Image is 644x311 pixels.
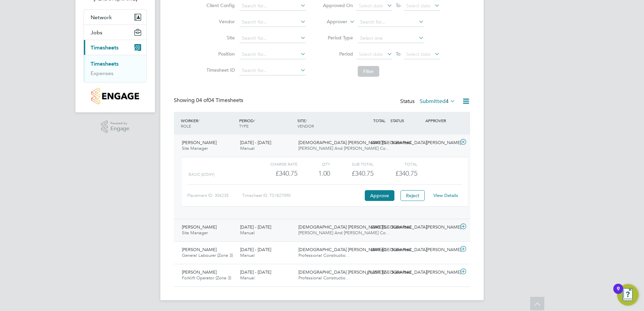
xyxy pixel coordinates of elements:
span: [DATE] - [DATE] [240,140,271,145]
div: Submitted [389,267,424,278]
span: Jobs [91,29,102,36]
div: Placement ID: 304235 [187,190,242,201]
span: Basic (£/day) [189,172,215,177]
span: 04 of [196,97,208,104]
input: Search for... [239,66,306,75]
span: [PERSON_NAME] [182,269,217,275]
a: View Details [433,193,458,198]
button: Approve [365,190,394,201]
span: £340.75 [395,169,417,177]
div: WORKER [179,114,237,132]
span: Manual [240,252,255,258]
div: Timesheets [84,55,147,82]
input: Search for... [239,34,306,43]
span: To [394,1,402,10]
button: Open Resource Center, 9 new notifications [617,284,639,306]
input: Search for... [239,50,306,59]
label: Timesheet ID [204,67,235,73]
div: £849.60 [354,244,389,255]
label: Position [204,51,235,57]
button: Network [84,10,147,25]
span: [DEMOGRAPHIC_DATA] [PERSON_NAME][GEOGRAPHIC_DATA] [298,140,427,145]
a: Timesheets [91,61,119,67]
span: [PERSON_NAME] [182,224,217,230]
span: [PERSON_NAME] And [PERSON_NAME] Co… [298,230,390,236]
button: Reject [400,190,425,201]
div: [PERSON_NAME] [424,137,459,148]
span: Manual [240,230,255,236]
span: / [198,118,199,123]
span: Powered by [110,120,129,126]
label: Approved On [323,2,353,8]
input: Select one [358,34,424,43]
span: Select date [359,51,383,57]
a: Go to home page [84,88,147,104]
span: [DEMOGRAPHIC_DATA] [PERSON_NAME][GEOGRAPHIC_DATA] [298,247,427,252]
div: PERIOD [237,114,296,132]
span: Select date [359,3,383,9]
input: Search for... [358,18,424,27]
span: [PERSON_NAME] And [PERSON_NAME] Co… [298,145,390,151]
button: Timesheets [84,40,147,55]
span: [PERSON_NAME] [182,247,217,252]
div: Timesheet ID: TS1827090 [242,190,363,201]
span: [DEMOGRAPHIC_DATA] [PERSON_NAME][GEOGRAPHIC_DATA] [298,269,427,275]
div: Sub Total [330,160,374,168]
div: Status [400,97,457,106]
span: Site Manager [182,230,208,236]
span: Select date [406,51,430,57]
label: Client Config [204,2,235,8]
a: Expenses [91,70,114,76]
span: Forklift Operator (Zone 3) [182,275,231,281]
span: VENDOR [297,123,314,129]
span: Engage [110,126,129,132]
span: Network [91,14,112,21]
span: [DATE] - [DATE] [240,269,271,275]
span: [PERSON_NAME] [182,140,217,145]
div: 1.00 [297,168,330,179]
span: Manual [240,145,255,151]
div: £1,257.12 [354,267,389,278]
label: Vendor [204,19,235,25]
div: [PERSON_NAME] [424,222,459,233]
span: Manual [240,275,255,281]
div: SITE [296,114,354,132]
div: Charge rate [254,160,297,168]
span: General Labourer (Zone 3) [182,252,233,258]
span: Select date [406,3,430,9]
span: [DATE] - [DATE] [240,247,271,252]
button: Filter [358,66,379,77]
input: Search for... [239,18,306,27]
div: [PERSON_NAME] [424,244,459,255]
span: TYPE [239,123,249,129]
img: countryside-properties-logo-retina.png [91,88,139,104]
div: £340.75 [354,137,389,148]
div: £340.75 [354,222,389,233]
span: Professional Constructio… [298,252,350,258]
span: Timesheets [91,44,119,51]
span: / [254,118,255,123]
label: Submitted [420,98,455,105]
div: STATUS [389,114,424,127]
div: 9 [617,289,620,298]
div: Showing [174,97,245,104]
span: Professional Constructio… [298,275,350,281]
span: [DEMOGRAPHIC_DATA] [PERSON_NAME][GEOGRAPHIC_DATA] [298,224,427,230]
input: Search for... [239,1,306,11]
div: Submitted [389,244,424,255]
label: Site [204,35,235,41]
span: To [394,49,402,58]
span: / [305,118,307,123]
div: QTY [297,160,330,168]
label: Period Type [323,35,353,41]
div: Submitted [389,137,424,148]
span: TOTAL [373,118,385,123]
div: [PERSON_NAME] [424,267,459,278]
span: 04 Timesheets [196,97,243,104]
span: Site Manager [182,145,208,151]
div: APPROVER [424,114,459,127]
div: £340.75 [254,168,297,179]
div: £340.75 [330,168,374,179]
label: Period [323,51,353,57]
a: Powered byEngage [101,120,130,133]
